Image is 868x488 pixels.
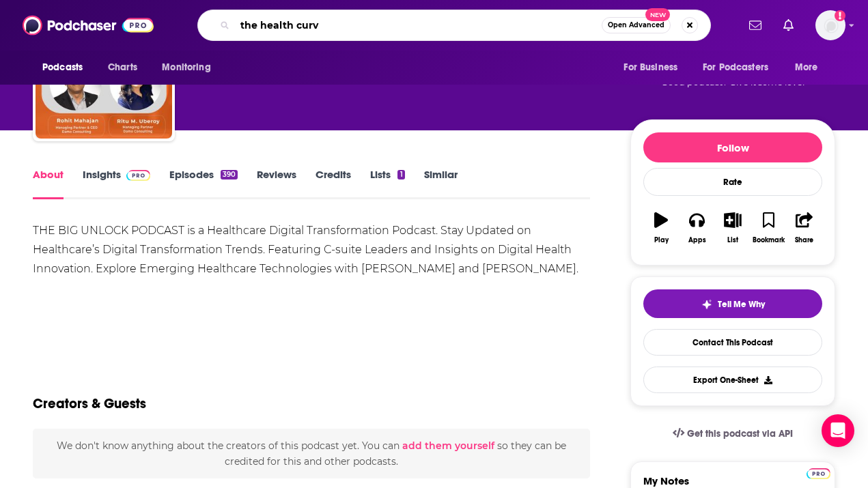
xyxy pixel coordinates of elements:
[807,468,830,479] img: Podchaser Pro
[662,417,804,450] a: Get this podcast via API
[169,168,238,199] a: Episodes390
[108,58,137,77] span: Charts
[679,203,714,253] button: Apps
[643,203,679,253] button: Play
[608,22,664,29] span: Open Advanced
[654,236,669,244] div: Play
[687,428,793,440] span: Get this podcast via API
[751,203,786,253] button: Bookmark
[703,58,768,77] span: For Podcasters
[624,58,677,77] span: For Business
[694,55,788,81] button: open menu
[221,170,238,180] div: 390
[370,168,404,199] a: Lists1
[701,299,712,310] img: tell me why sparkle
[152,55,228,81] button: open menu
[744,14,767,37] a: Show notifications dropdown
[643,132,822,162] button: Follow
[614,55,695,81] button: open menu
[33,168,64,199] a: About
[688,236,706,244] div: Apps
[815,10,845,40] span: Logged in as weareheadstart
[643,289,822,318] button: tell me why sparkleTell Me Why
[815,10,845,40] button: Show profile menu
[807,466,830,479] a: Pro website
[397,170,404,180] div: 1
[643,329,822,356] a: Contact This Podcast
[715,203,751,253] button: List
[815,10,845,40] img: User Profile
[795,236,813,244] div: Share
[235,14,602,36] input: Search podcasts, credits, & more...
[33,395,146,412] h2: Creators & Guests
[83,168,150,199] a: InsightsPodchaser Pro
[33,55,100,81] button: open menu
[795,58,818,77] span: More
[753,236,785,244] div: Bookmark
[162,58,210,77] span: Monitoring
[718,299,765,310] span: Tell Me Why
[602,17,671,33] button: Open AdvancedNew
[645,8,670,21] span: New
[835,10,845,21] svg: Add a profile image
[778,14,799,37] a: Show notifications dropdown
[727,236,738,244] div: List
[126,170,150,181] img: Podchaser Pro
[23,12,154,38] img: Podchaser - Follow, Share and Rate Podcasts
[257,168,296,199] a: Reviews
[57,440,566,467] span: We don't know anything about the creators of this podcast yet . You can so they can be credited f...
[42,58,83,77] span: Podcasts
[424,168,458,199] a: Similar
[643,168,822,196] div: Rate
[316,168,351,199] a: Credits
[643,367,822,393] button: Export One-Sheet
[787,203,822,253] button: Share
[402,440,494,451] button: add them yourself
[197,10,711,41] div: Search podcasts, credits, & more...
[99,55,145,81] a: Charts
[822,414,854,447] div: Open Intercom Messenger
[33,221,590,278] div: THE BIG UNLOCK PODCAST is a Healthcare Digital Transformation Podcast. Stay Updated on Healthcare...
[785,55,835,81] button: open menu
